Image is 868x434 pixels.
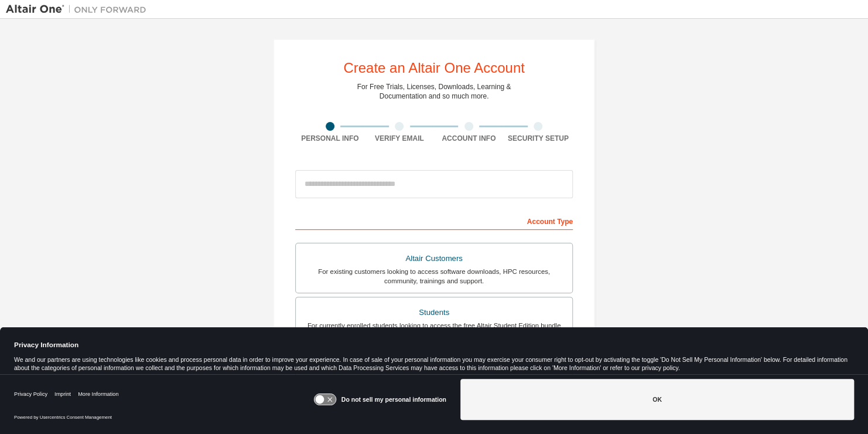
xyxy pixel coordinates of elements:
[434,134,504,143] div: Account Info
[365,134,435,143] div: Verify Email
[303,321,565,340] div: For currently enrolled students looking to access the free Altair Student Edition bundle and all ...
[504,134,573,143] div: Security Setup
[303,304,565,321] div: Students
[295,134,365,143] div: Personal Info
[295,211,573,230] div: Account Type
[343,61,525,75] div: Create an Altair One Account
[357,82,511,101] div: For Free Trials, Licenses, Downloads, Learning & Documentation and so much more.
[303,267,565,286] div: For existing customers looking to access software downloads, HPC resources, community, trainings ...
[303,250,565,267] div: Altair Customers
[6,4,152,15] img: Altair One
